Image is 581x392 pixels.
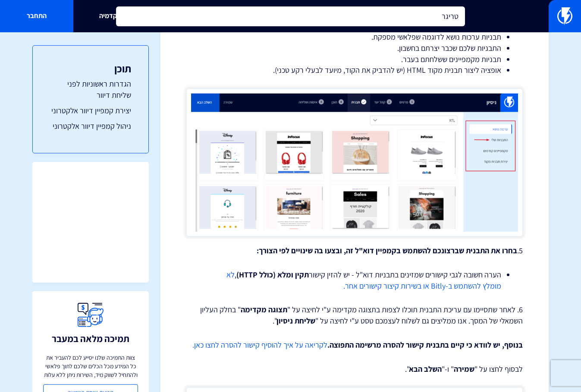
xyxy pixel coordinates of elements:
[208,54,501,65] li: תבניות מקמפיינים ששלחתם בעבר.
[116,6,465,26] input: חיפוש מהיר...
[50,105,131,116] a: יצירת קמפיין דיוור אלקטרוני
[50,78,131,100] a: הגדרות ראשוניות לפני שליחת דיוור
[43,353,138,379] p: צוות התמיכה שלנו יסייע לכם להעביר את כל המידע מכל הכלים שלכם לתוך פלאשי ולהתחיל לשווק מיד, השירות...
[50,63,131,74] h3: תוכן
[208,269,501,291] li: הערה חשובה לגבי קישורים שמזינים בתבניות דוא"ל - יש להזין קישור ,
[226,270,501,291] a: לא מומלץ להשתמש ב-Bitly או בשירות קיצור קישורים אחר.
[241,305,287,314] strong: תצוגה מקדימה
[192,340,327,350] a: לקריאה על איך להוסיף קישור להסרה לחצו כאן.
[52,333,129,344] h3: תמיכה מלאה במעבר
[186,364,523,375] p: לבסוף לחצו על " " ו-" ".
[208,65,501,76] li: אופציה ליצור תבנית מקוד HTML (יש להדביק את הקוד, מיועד לבעלי רקע טכני).
[454,364,474,374] strong: שמירה
[409,364,442,374] strong: השלב הבא
[257,246,517,255] strong: בחרו את התבנית שברצונכם להשתמש בקמפיין דוא"ל זה, ובצעו בה שינויים לפי הצורך:
[208,43,501,54] li: התבניות שלכם שכבר יצרתם בחשבון.
[186,245,523,256] p: 5.
[327,340,523,350] strong: בנוסף, יש לוודא כי קיים בתבנית קישור להסרה מרשימה התפוצה.
[208,31,501,43] li: תבניות ערכות נושא לדוגמה שפלאשי מספקת.
[186,304,523,326] p: 6. לאחר שתסיימו עם עריכת התבנית תוכלו לצפות בתצוגה מקדימה ע"י לחיצה על " " בחלק העליון השמאלי של ...
[236,270,309,280] strong: תקין ומלא (כולל HTTP)
[276,316,315,326] strong: שליחת ניסיון
[50,121,131,132] a: ניהול קמפיין דיוור אלקטרוני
